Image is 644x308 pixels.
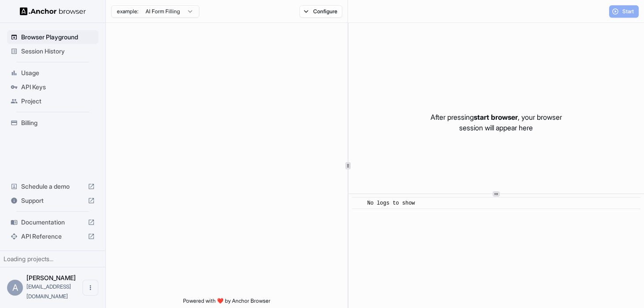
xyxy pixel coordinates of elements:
[7,44,98,58] div: Session History
[356,199,361,208] span: ​
[21,182,84,191] span: Schedule a demo
[21,68,95,77] span: Usage
[474,113,518,122] span: start browser
[21,33,95,42] span: Browser Playground
[20,7,86,15] img: Anchor Logo
[7,280,23,296] div: A
[117,8,139,15] span: example:
[300,5,342,18] button: Configure
[21,97,95,106] span: Project
[21,118,95,127] span: Billing
[7,66,98,80] div: Usage
[431,112,562,133] p: After pressing , your browser session will appear here
[26,274,76,281] span: Adrian Ingco
[7,116,98,130] div: Billing
[21,218,84,227] span: Documentation
[7,179,98,194] div: Schedule a demo
[7,229,98,243] div: API Reference
[21,232,84,241] span: API Reference
[21,83,95,91] span: API Keys
[7,80,98,94] div: API Keys
[21,47,95,56] span: Session History
[4,255,102,263] div: Loading projects...
[7,215,98,229] div: Documentation
[82,280,98,296] button: Open menu
[7,194,98,208] div: Support
[21,196,84,205] span: Support
[183,297,270,308] span: Powered with ❤️ by Anchor Browser
[7,94,98,108] div: Project
[26,283,71,300] span: aingco@gmail.com
[367,200,415,206] span: No logs to show
[7,30,98,44] div: Browser Playground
